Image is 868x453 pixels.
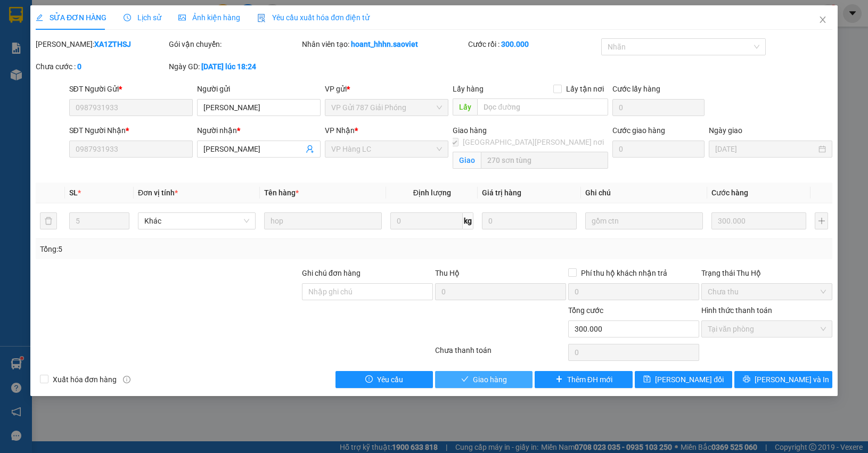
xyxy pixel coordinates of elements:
[48,374,121,385] span: Xuất hóa đơn hàng
[36,38,167,50] div: [PERSON_NAME]:
[351,40,418,48] b: hoant_hhhn.saoviet
[124,13,161,22] span: Lịch sử
[257,14,266,22] img: icon
[468,38,599,50] div: Cước rồi :
[701,267,832,279] div: Trạng thái Thu Hộ
[138,188,178,197] span: Đơn vị tính
[36,13,107,22] span: SỬA ĐƠN HÀNG
[302,38,466,50] div: Nhân viên tạo:
[612,85,660,93] label: Cước lấy hàng
[743,375,750,384] span: printer
[257,13,370,22] span: Yêu cầu xuất hóa đơn điện tử
[818,15,827,24] span: close
[178,13,240,22] span: Ảnh kiện hàng
[568,306,603,315] span: Tổng cước
[264,188,299,197] span: Tên hàng
[331,141,442,157] span: VP Hàng LC
[142,9,257,26] b: [DOMAIN_NAME]
[36,61,167,72] div: Chưa cước :
[435,371,533,388] button: checkGiao hàng
[197,125,321,136] div: Người nhận
[69,188,78,197] span: SL
[808,5,838,35] button: Close
[144,213,249,229] span: Khác
[701,306,772,315] label: Hình thức thanh toán
[435,269,460,277] span: Thu Hộ
[708,284,826,300] span: Chưa thu
[434,344,567,363] div: Chưa thanh toán
[581,183,707,203] th: Ghi chú
[169,61,300,72] div: Ngày GD:
[335,371,433,388] button: exclamation-circleYêu cầu
[453,85,484,93] span: Lấy hàng
[77,62,81,71] b: 0
[458,136,608,148] span: [GEOGRAPHIC_DATA][PERSON_NAME] nơi
[711,212,806,229] input: 0
[302,269,361,277] label: Ghi chú đơn hàng
[481,152,608,169] input: Giao tận nơi
[501,40,529,48] b: 300.000
[612,126,665,135] label: Cước giao hàng
[325,126,355,135] span: VP Nhận
[477,98,608,116] input: Dọc đường
[64,25,130,43] b: Sao Việt
[755,374,829,385] span: [PERSON_NAME] và In
[94,40,131,48] b: XA1ZTHSJ
[302,283,433,300] input: Ghi chú đơn hàng
[612,141,704,158] input: Cước giao hàng
[461,375,469,384] span: check
[708,321,826,337] span: Tại văn phòng
[69,125,193,136] div: SĐT Người Nhận
[264,212,382,229] input: VD: Bàn, Ghế
[577,267,672,279] span: Phí thu hộ khách nhận trả
[473,374,507,385] span: Giao hàng
[377,374,403,385] span: Yêu cầu
[612,99,704,116] input: Cước lấy hàng
[453,126,487,135] span: Giao hàng
[555,375,563,384] span: plus
[197,83,321,95] div: Người gửi
[643,375,651,384] span: save
[56,62,257,129] h2: VP Nhận: VP 7 [PERSON_NAME]
[463,212,473,229] span: kg
[709,126,742,135] label: Ngày giao
[6,9,59,62] img: logo.jpg
[69,83,193,95] div: SĐT Người Gửi
[40,212,57,229] button: delete
[815,212,828,229] button: plus
[635,371,732,388] button: save[PERSON_NAME] đổi
[331,100,442,116] span: VP Gửi 787 Giải Phóng
[711,188,748,197] span: Cước hàng
[453,152,481,169] span: Giao
[325,83,448,95] div: VP gửi
[734,371,832,388] button: printer[PERSON_NAME] và In
[482,188,521,197] span: Giá trị hàng
[178,14,186,21] span: picture
[169,38,300,50] div: Gói vận chuyển:
[562,83,608,95] span: Lấy tận nơi
[715,143,816,155] input: Ngày giao
[585,212,703,229] input: Ghi Chú
[40,243,335,255] div: Tổng: 5
[482,212,577,229] input: 0
[365,375,373,384] span: exclamation-circle
[655,374,724,385] span: [PERSON_NAME] đổi
[453,98,477,116] span: Lấy
[123,376,130,383] span: info-circle
[36,14,43,21] span: edit
[567,374,612,385] span: Thêm ĐH mới
[201,62,256,71] b: [DATE] lúc 18:24
[535,371,632,388] button: plusThêm ĐH mới
[306,145,314,153] span: user-add
[6,62,86,79] h2: UPEPKWFJ
[124,14,131,21] span: clock-circle
[413,188,451,197] span: Định lượng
